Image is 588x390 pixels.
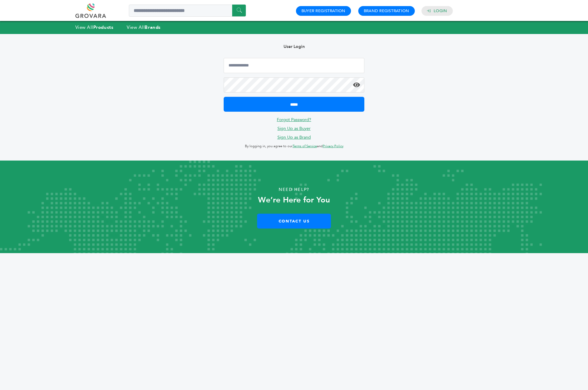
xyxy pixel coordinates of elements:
[258,195,330,205] strong: We’re Here for You
[284,44,305,49] b: User Login
[224,77,365,93] input: Password
[224,58,365,73] input: Email Address
[93,24,113,30] strong: Products
[434,8,447,14] a: Login
[277,117,311,123] a: Forgot Password?
[293,144,317,148] a: Terms of Service
[301,8,346,14] a: Buyer Registration
[277,126,311,131] a: Sign Up as Buyer
[224,143,365,150] p: By logging in, you agree to our and
[129,5,246,17] input: Search a product or brand...
[29,185,559,194] p: Need Help?
[127,24,161,30] a: View AllBrands
[257,214,331,229] a: Contact Us
[75,24,114,30] a: View AllProducts
[364,8,409,14] a: Brand Registration
[323,144,343,148] a: Privacy Policy
[145,24,160,30] strong: Brands
[277,134,311,140] a: Sign Up as Brand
